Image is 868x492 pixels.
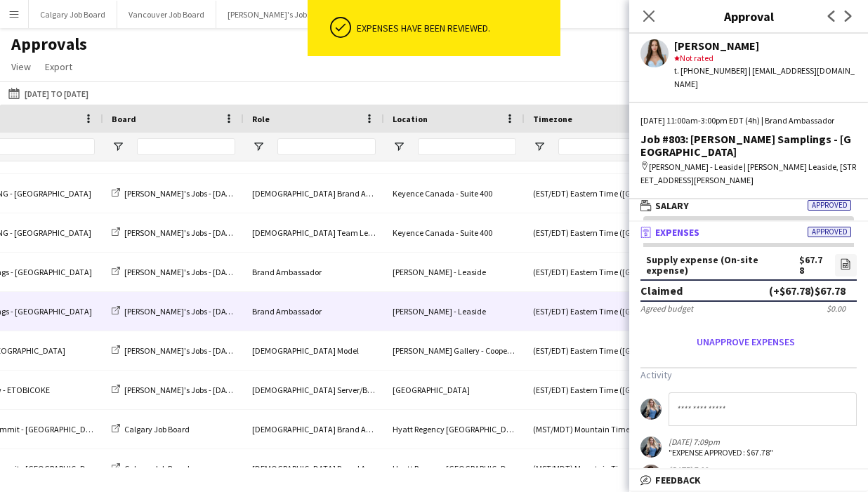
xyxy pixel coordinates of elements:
span: Feedback [655,474,701,486]
div: [DEMOGRAPHIC_DATA] Brand Ambassadors [244,174,384,213]
div: Not rated [674,52,857,65]
div: (EST/EDT) Eastern Time ([GEOGRAPHIC_DATA] & [GEOGRAPHIC_DATA]) [525,331,686,370]
a: View [6,58,37,76]
div: [DEMOGRAPHIC_DATA] Model [244,331,384,370]
a: Calgary Job Board [112,463,190,474]
input: Role Filter Input [277,138,376,155]
mat-expansion-panel-header: SalaryApproved [629,195,868,216]
div: Brand Ambassador [244,253,384,291]
app-user-avatar: Alina Bairova [640,465,662,486]
span: [PERSON_NAME]'s Jobs - [DATE] [124,227,237,238]
button: Open Filter Menu [533,140,546,153]
button: Open Filter Menu [393,140,405,153]
span: Location [393,114,428,124]
span: Approved [808,227,851,237]
div: Keyence Canada - Suite 400 [384,174,525,213]
div: Brand Ambassador [244,292,384,331]
div: Expenses have been reviewed. [357,22,555,34]
div: [DEMOGRAPHIC_DATA] Server/Brand Ambassador [244,371,384,409]
div: (EST/EDT) Eastern Time ([GEOGRAPHIC_DATA] & [GEOGRAPHIC_DATA]) [525,371,686,409]
div: Job #803: [PERSON_NAME] Samplings - [GEOGRAPHIC_DATA] [640,133,857,158]
a: [PERSON_NAME]'s Jobs - [DATE] [112,345,237,356]
div: Keyence Canada - Suite 400 [384,213,525,252]
span: Export [45,60,72,73]
span: Salary [655,199,689,212]
div: [DEMOGRAPHIC_DATA] Team Leader [244,213,384,252]
button: Calgary Job Board [29,1,117,28]
a: Export [39,58,78,76]
a: Calgary Job Board [112,424,190,434]
div: Agreed budget [640,303,693,314]
button: Open Filter Menu [112,140,124,153]
span: [PERSON_NAME]'s Jobs - [DATE] [124,385,237,395]
button: Vancouver Job Board [117,1,216,28]
app-user-avatar: Kirsten Visima Pearson [640,437,662,458]
span: Timezone [533,114,572,124]
div: Claimed [640,284,683,298]
span: Calgary Job Board [124,424,190,434]
mat-expansion-panel-header: ExpensesApproved [629,222,868,243]
span: Role [252,114,270,124]
div: t. [PHONE_NUMBER] | [EMAIL_ADDRESS][DOMAIN_NAME] [674,65,857,90]
a: [PERSON_NAME]'s Jobs - [DATE] [112,227,237,238]
span: Board [112,114,136,124]
a: [PERSON_NAME]'s Jobs - [DATE] [112,306,237,317]
span: [PERSON_NAME]'s Jobs - [DATE] [124,267,237,277]
span: [PERSON_NAME]'s Jobs - [DATE] [124,345,237,356]
div: [PERSON_NAME] - Leaside [384,292,525,331]
button: Unapprove expenses [640,331,851,353]
button: [PERSON_NAME]'s Jobs - [DATE] [216,1,353,28]
div: "EXPENSE APPROVED: $67.78" [669,447,773,458]
span: Calgary Job Board [124,463,190,474]
div: [GEOGRAPHIC_DATA] [384,371,525,409]
div: (MST/MDT) Mountain Time ([GEOGRAPHIC_DATA] & [GEOGRAPHIC_DATA]) [525,410,686,448]
button: [DATE] to [DATE] [6,85,91,102]
div: [DATE] 7:08pm [669,465,809,475]
div: [PERSON_NAME] [674,39,857,52]
div: $0.00 [827,303,846,314]
div: [DATE] 7:09pm [669,437,773,447]
mat-expansion-panel-header: Feedback [629,470,868,491]
a: [PERSON_NAME]'s Jobs - [DATE] [112,385,237,395]
div: Supply expense (On-site expense) [646,255,799,276]
a: [PERSON_NAME]'s Jobs - [DATE] [112,188,237,199]
div: (+$67.78) $67.78 [769,284,846,298]
div: (EST/EDT) Eastern Time ([GEOGRAPHIC_DATA] & [GEOGRAPHIC_DATA]) [525,253,686,291]
div: $67.78 [799,255,827,276]
span: View [11,60,31,73]
div: (EST/EDT) Eastern Time ([GEOGRAPHIC_DATA] & [GEOGRAPHIC_DATA]) [525,292,686,331]
input: Timezone Filter Input [558,138,678,155]
div: [PERSON_NAME] Gallery - Cooperage Studio [384,331,525,370]
h3: Activity [640,368,857,381]
span: Expenses [655,226,699,239]
div: Hyatt Regency [GEOGRAPHIC_DATA] [384,449,525,488]
span: [PERSON_NAME]'s Jobs - [DATE] [124,306,237,317]
div: [PERSON_NAME] - Leaside | [PERSON_NAME] Leaside, [STREET_ADDRESS][PERSON_NAME] [640,161,857,186]
a: [PERSON_NAME]'s Jobs - [DATE] [112,267,237,277]
div: [DATE] 11:00am-3:00pm EDT (4h) | Brand Ambassador [640,114,857,127]
button: Open Filter Menu [252,140,265,153]
div: (MST/MDT) Mountain Time ([GEOGRAPHIC_DATA] & [GEOGRAPHIC_DATA]) [525,449,686,488]
div: Hyatt Regency [GEOGRAPHIC_DATA] [384,410,525,448]
span: [PERSON_NAME]'s Jobs - [DATE] [124,188,237,199]
div: [DEMOGRAPHIC_DATA] Brand Ambassador [244,410,384,448]
span: Approved [808,200,851,211]
input: Board Filter Input [137,138,235,155]
div: (EST/EDT) Eastern Time ([GEOGRAPHIC_DATA] & [GEOGRAPHIC_DATA]) [525,213,686,252]
input: Location Filter Input [418,138,516,155]
div: [DEMOGRAPHIC_DATA] Brand Ambassador [244,449,384,488]
div: [PERSON_NAME] - Leaside [384,253,525,291]
div: (EST/EDT) Eastern Time ([GEOGRAPHIC_DATA] & [GEOGRAPHIC_DATA]) [525,174,686,213]
h3: Approval [629,7,868,25]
